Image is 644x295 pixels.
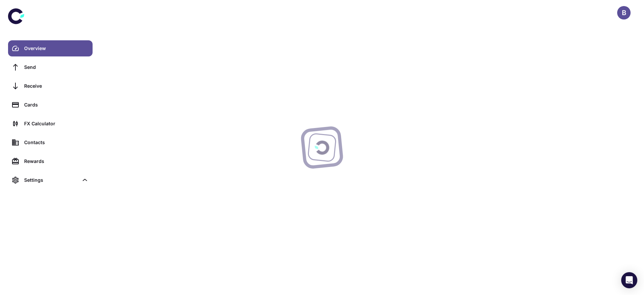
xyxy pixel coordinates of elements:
a: Send [8,59,93,75]
a: FX Calculator [8,116,93,132]
a: Rewards [8,153,93,169]
div: Receive [24,82,89,90]
a: Receive [8,78,93,94]
div: Open Intercom Messenger [621,272,637,288]
div: Send [24,64,89,71]
div: FX Calculator [24,120,89,127]
button: B [617,6,631,19]
div: Overview [24,45,89,52]
div: Settings [24,176,78,184]
div: Contacts [24,139,89,146]
a: Overview [8,40,93,56]
div: Rewards [24,158,89,165]
a: Contacts [8,134,93,151]
div: Cards [24,101,89,109]
a: Cards [8,97,93,113]
div: Settings [8,172,93,188]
